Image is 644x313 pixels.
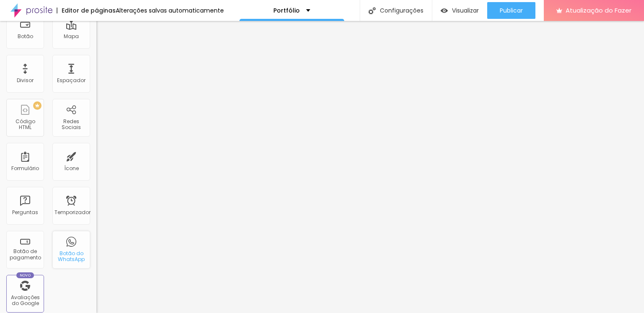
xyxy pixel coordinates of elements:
[20,273,31,278] font: Novo
[58,250,85,263] font: Botão do WhatsApp
[62,118,81,131] font: Redes Sociais
[116,6,224,15] font: Alterações salvas automaticamente
[62,6,116,15] font: Editor de páginas
[11,165,39,172] font: Formulário
[487,2,535,19] button: Publicar
[380,6,423,15] font: Configurações
[64,33,79,40] font: Mapa
[11,294,40,307] font: Avaliações do Google
[12,209,38,216] font: Perguntas
[566,6,631,15] font: Atualização do Fazer
[17,77,34,84] font: Divisor
[10,248,41,261] font: Botão de pagamento
[18,33,33,40] font: Botão
[57,77,86,84] font: Espaçador
[273,6,300,15] font: Portfólio
[500,6,523,15] font: Publicar
[441,7,448,14] img: view-1.svg
[452,6,479,15] font: Visualizar
[432,2,487,19] button: Visualizar
[64,165,79,172] font: Ícone
[16,118,35,131] font: Código HTML
[369,7,376,14] img: Ícone
[55,209,91,216] font: Temporizador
